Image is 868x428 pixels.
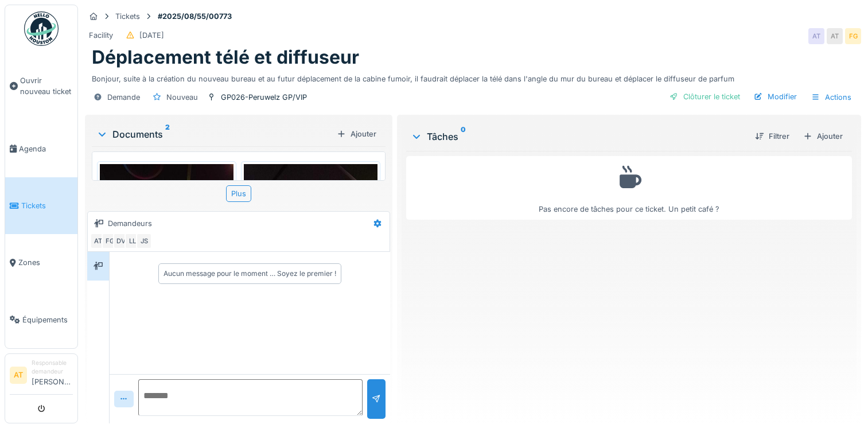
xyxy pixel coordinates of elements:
div: GP026-Peruwelz GP/VIP [221,92,307,103]
div: Facility [89,30,113,41]
div: FG [845,28,861,44]
div: LL [124,233,141,249]
a: Équipements [5,291,77,348]
div: AT [827,28,843,44]
strong: #2025/08/55/00773 [153,11,236,22]
h1: Déplacement télé et diffuseur [92,46,359,68]
div: Documents [96,127,332,141]
sup: 0 [461,130,466,143]
div: Tickets [115,11,140,22]
div: Responsable demandeur [32,359,73,376]
div: Ajouter [332,126,381,142]
div: AT [808,28,824,44]
a: Zones [5,234,77,291]
a: Ouvrir nouveau ticket [5,52,77,120]
img: Badge_color-CXgf-gQk.svg [24,11,59,46]
a: AT Responsable demandeur[PERSON_NAME] [10,359,73,395]
div: Filtrer [750,129,794,144]
div: Aucun message pour le moment … Soyez le premier ! [164,269,336,279]
span: Zones [18,257,73,268]
span: Agenda [19,143,73,154]
div: Modifier [749,89,801,104]
div: Bonjour, suite à la création du nouveau bureau et au futur déplacement de la cabine fumoir, il fa... [92,69,854,84]
span: Équipements [22,314,73,325]
li: AT [10,367,27,384]
sup: 2 [165,127,170,141]
div: FG [102,233,118,249]
div: Nouveau [166,92,198,103]
div: [DATE] [139,30,164,41]
div: Plus [226,185,251,202]
div: Demandeurs [108,218,152,229]
span: Ouvrir nouveau ticket [20,75,73,97]
div: AT [90,233,106,249]
div: DV [113,233,129,249]
a: Agenda [5,120,77,177]
div: JS [136,233,152,249]
span: Tickets [21,200,73,211]
div: Actions [806,89,857,106]
a: Tickets [5,177,77,234]
div: Demande [107,92,140,103]
li: [PERSON_NAME] [32,359,73,392]
div: Ajouter [799,129,847,144]
div: Clôturer le ticket [665,89,745,104]
div: Tâches [411,130,746,143]
div: Pas encore de tâches pour ce ticket. Un petit café ? [414,161,844,215]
